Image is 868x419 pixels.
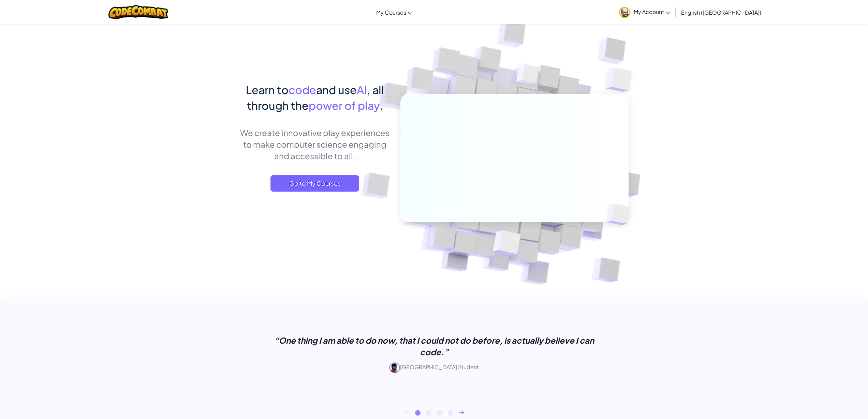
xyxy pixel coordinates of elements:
[316,83,357,96] span: and use
[503,51,553,102] img: Overlap cubes
[246,83,289,96] span: Learn to
[373,3,416,21] a: My Courses
[678,3,765,21] a: English ([GEOGRAPHIC_DATA])
[264,362,605,373] p: [GEOGRAPHIC_DATA] Student
[240,127,390,162] p: We create innovative play experiences to make computer science engaging and accessible to all.
[108,5,168,19] img: CodeCombat logo
[415,410,421,416] button: 1
[389,362,400,373] img: avatar
[309,99,380,112] span: power of play
[380,99,383,112] span: .
[752,362,763,373] img: avatar
[619,7,630,18] img: avatar
[616,1,674,23] a: My Account
[681,9,761,16] span: English ([GEOGRAPHIC_DATA])
[476,216,537,272] img: Overlap cubes
[357,83,367,96] span: AI
[592,51,651,109] img: Overlap cubes
[426,410,431,416] button: 2
[437,410,442,416] button: 3
[264,334,605,358] p: “One thing I am able to do now, that I could not do before, is actually believe I can code.”
[634,8,670,15] span: My Account
[270,175,359,192] a: Go to My Courses
[376,9,406,16] span: My Courses
[289,83,316,96] span: code
[448,410,453,416] button: 4
[595,190,646,239] img: Overlap cubes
